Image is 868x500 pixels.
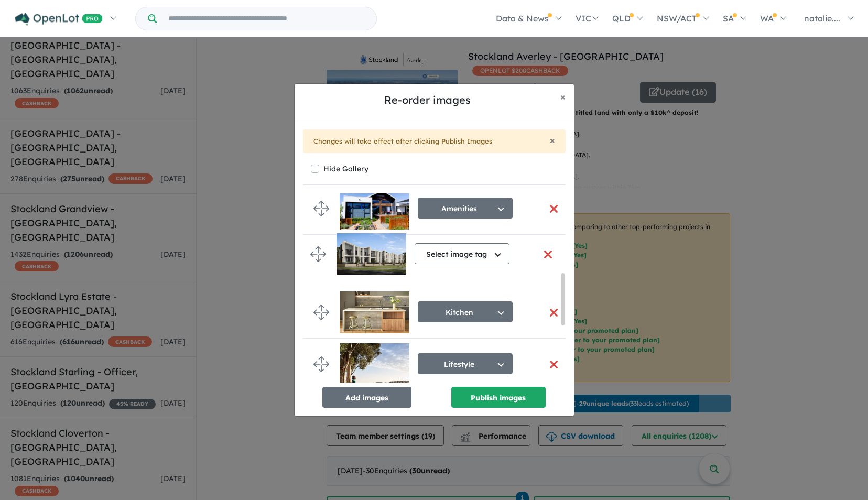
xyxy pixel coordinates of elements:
[418,198,513,219] button: Amenities
[313,305,329,320] img: drag.svg
[340,188,409,230] img: Stockland%20Averley%20-%20Nar%20Nar%20Goon%20North___1751340801.jpg
[804,13,840,24] span: natalie....
[418,301,513,322] button: Kitchen
[323,161,368,176] label: Hide Gallery
[451,387,546,408] button: Publish images
[340,343,409,385] img: Stockland%20Averley%20-%20Nar%20Nar%20Goon%20North___1733180336_1.jpg
[322,387,411,408] button: Add images
[159,7,374,30] input: Try estate name, suburb, builder or developer
[15,13,103,26] img: Openlot PRO Logo White
[303,92,552,108] h5: Re-order images
[550,136,555,145] button: Close
[340,291,409,333] img: Stockland%20Averley%20-%20Nar%20Nar%20Goon%20North___1733180337.jpg
[550,134,555,146] span: ×
[560,91,566,103] span: ×
[303,129,566,154] div: Changes will take effect after clicking Publish Images
[313,356,329,372] img: drag.svg
[418,353,513,374] button: Lifestyle
[313,201,329,216] img: drag.svg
